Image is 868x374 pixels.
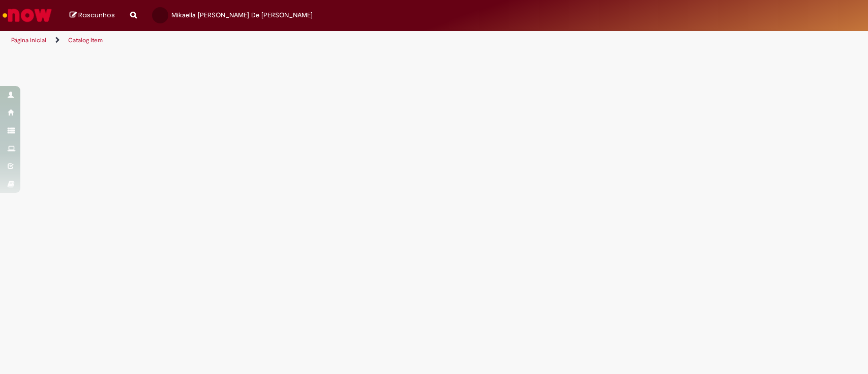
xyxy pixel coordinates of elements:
a: Catalog Item [68,36,103,44]
a: Página inicial [11,36,46,44]
ul: Trilhas de página [8,31,571,50]
img: ServiceNow [1,5,53,25]
span: Mikaella [PERSON_NAME] De [PERSON_NAME] [171,11,313,19]
span: Rascunhos [78,10,115,20]
a: Rascunhos [70,11,115,20]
